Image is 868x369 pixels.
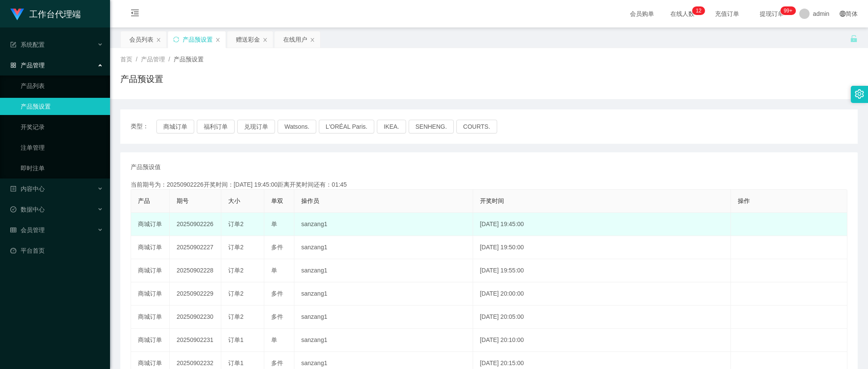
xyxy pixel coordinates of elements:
[294,305,473,329] td: sanzang1
[21,160,103,177] a: 即时注单
[228,313,244,320] span: 订单2
[696,6,699,15] p: 1
[131,305,170,329] td: 商城订单
[377,120,406,133] button: IKEA.
[215,37,220,42] i: 图标: close
[301,197,319,204] span: 操作员
[131,282,170,305] td: 商城订单
[10,62,16,68] i: 图标: appstore-o
[141,56,165,63] span: 产品管理
[10,206,45,213] span: 数据中心
[174,56,204,63] span: 产品预设置
[170,282,221,305] td: 20250902229
[278,120,316,133] button: Watsons.
[21,118,103,136] a: 开奖记录
[131,213,170,236] td: 商城订单
[283,31,307,48] div: 在线用户
[183,31,213,48] div: 产品预设置
[294,259,473,282] td: sanzang1
[120,56,132,63] span: 首页
[10,185,45,192] span: 内容中心
[480,197,504,204] span: 开奖时间
[228,197,240,204] span: 大小
[177,197,189,204] span: 期号
[666,11,699,17] span: 在线人数
[473,213,731,236] td: [DATE] 19:45:00
[156,120,194,133] button: 商城订单
[228,267,244,274] span: 订单2
[10,227,45,233] span: 会员管理
[310,37,315,42] i: 图标: close
[711,11,743,17] span: 充值订单
[271,244,283,251] span: 多件
[173,36,179,42] i: 图标: sync
[840,11,846,17] i: 图标: global
[237,120,275,133] button: 兑现订单
[228,290,244,297] span: 订单2
[156,37,161,42] i: 图标: close
[10,41,45,48] span: 系统配置
[271,267,277,274] span: 单
[294,282,473,305] td: sanzang1
[10,10,81,17] a: 工作台代理端
[170,329,221,352] td: 20250902231
[21,139,103,156] a: 注单管理
[271,221,277,227] span: 单
[10,227,16,233] i: 图标: table
[131,180,847,189] div: 当前期号为：20250902226开奖时间：[DATE] 19:45:00距离开奖时间还有：01:45
[473,329,731,352] td: [DATE] 20:10:00
[738,197,750,204] span: 操作
[129,31,153,48] div: 会员列表
[699,6,702,15] p: 2
[271,336,277,343] span: 单
[473,305,731,329] td: [DATE] 20:05:00
[228,244,244,251] span: 订单2
[138,197,150,204] span: 产品
[780,6,796,15] sup: 1054
[409,120,454,133] button: SENHENG.
[236,31,260,48] div: 赠送彩金
[692,6,705,15] sup: 12
[120,73,163,85] h1: 产品预设置
[10,206,16,212] i: 图标: check-circle-o
[228,336,244,343] span: 订单1
[271,360,283,366] span: 多件
[271,290,283,297] span: 多件
[473,259,731,282] td: [DATE] 19:55:00
[10,42,16,48] i: 图标: form
[473,282,731,305] td: [DATE] 20:00:00
[170,236,221,259] td: 20250902227
[120,0,150,28] i: 图标: menu-fold
[294,236,473,259] td: sanzang1
[131,120,156,133] span: 类型：
[263,37,268,42] i: 图标: close
[855,89,864,99] i: 图标: setting
[228,360,244,366] span: 订单1
[136,56,138,63] span: /
[319,120,374,133] button: L'ORÉAL Paris.
[168,56,170,63] span: /
[131,259,170,282] td: 商城订单
[29,0,81,28] h1: 工作台代理端
[131,163,161,172] span: 产品预设值
[170,213,221,236] td: 20250902226
[10,62,45,69] span: 产品管理
[170,259,221,282] td: 20250902228
[755,11,788,17] span: 提现订单
[271,197,283,204] span: 单双
[271,313,283,320] span: 多件
[456,120,497,133] button: COURTS.
[10,186,16,192] i: 图标: profile
[131,329,170,352] td: 商城订单
[228,221,244,227] span: 订单2
[21,98,103,115] a: 产品预设置
[170,305,221,329] td: 20250902230
[197,120,235,133] button: 福利订单
[850,35,858,42] i: 图标: unlock
[10,9,24,21] img: logo.9652507e.png
[10,242,103,259] a: 图标: dashboard平台首页
[131,236,170,259] td: 商城订单
[294,213,473,236] td: sanzang1
[21,77,103,94] a: 产品列表
[473,236,731,259] td: [DATE] 19:50:00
